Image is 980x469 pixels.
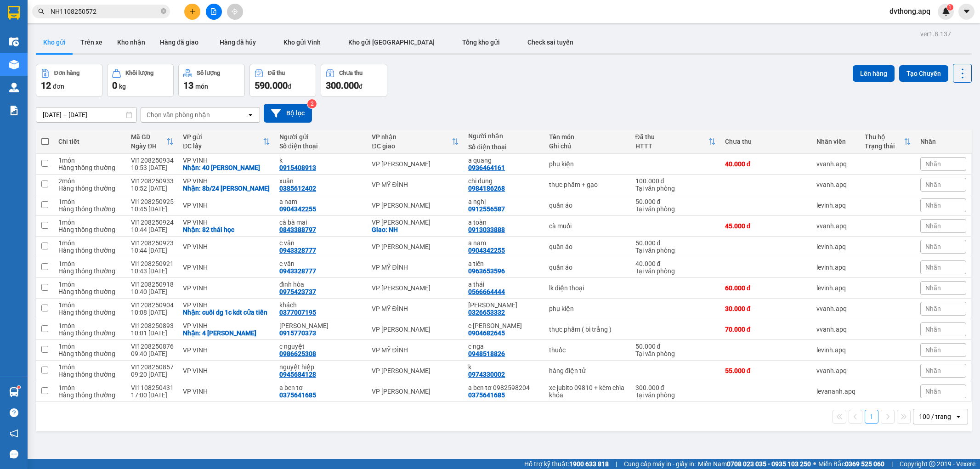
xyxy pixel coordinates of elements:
div: Nhận: cuối dg 1c kdt cửa tiền [183,309,270,316]
div: VP [PERSON_NAME] [372,326,459,333]
div: VI1208250921 [131,260,174,267]
div: 10:40 [DATE] [131,288,174,295]
div: VP VINH [183,301,270,309]
div: 0986625308 [279,350,316,357]
div: 0326653332 [468,309,505,316]
div: Hàng thông thường [58,309,122,316]
span: đ [359,83,363,90]
div: 09:20 [DATE] [131,371,174,378]
div: Hàng thông thường [58,288,122,295]
div: 0936464161 [468,164,505,171]
span: close-circle [161,7,166,16]
div: VP VINH [183,346,270,354]
img: warehouse-icon [9,83,19,92]
div: Ngày ĐH [131,142,166,150]
th: Toggle SortBy [367,130,464,154]
div: Người nhận [468,132,540,140]
div: 50.000 đ [635,239,716,247]
div: khánh huyền [468,301,540,309]
div: Chưa thu [339,70,363,76]
img: solution-icon [9,106,19,115]
div: thực phẩm + gạo [549,181,626,188]
div: Tên món [549,133,626,141]
div: nguyệt hiệp [279,363,363,371]
div: xuân [279,177,363,185]
th: Toggle SortBy [178,130,275,154]
span: Nhãn [925,346,941,354]
div: 1 món [58,198,122,205]
div: VP MỸ ĐÌNH [372,346,459,354]
div: 1 món [58,384,122,391]
div: VI1208250857 [131,363,174,371]
button: Số lượng13món [178,64,245,97]
div: Nhận: 40 lê hông phong [183,164,270,171]
span: Nhãn [925,160,941,168]
div: VI1208250933 [131,177,174,185]
span: Miền Bắc [818,459,884,469]
div: lk điện thoại [549,284,626,292]
div: Hàng thông thường [58,329,122,337]
div: VP VINH [183,219,270,226]
div: VP [PERSON_NAME] [372,284,459,292]
span: | [891,459,893,469]
strong: 0369 525 060 [845,460,884,468]
svg: open [955,413,962,420]
button: Chưa thu300.000đ [321,64,387,97]
div: 17:00 [DATE] [131,391,174,399]
img: warehouse-icon [9,37,19,46]
div: vvanh.apq [816,326,855,333]
span: notification [10,429,18,438]
div: thuốc [549,346,626,354]
div: 70.000 đ [725,326,807,333]
div: 0948518826 [468,350,505,357]
div: c nguyệt [279,343,363,350]
span: Nhãn [925,222,941,230]
button: Kho gửi [36,31,73,53]
div: k [279,157,363,164]
div: 0915770373 [279,329,316,337]
button: Đã thu590.000đ [249,64,316,97]
th: Toggle SortBy [126,130,178,154]
div: VP [PERSON_NAME] [372,160,459,168]
div: Hàng thông thường [58,350,122,357]
div: 50.000 đ [635,343,716,350]
div: a thái [468,281,540,288]
div: 10:53 [DATE] [131,164,174,171]
span: Nhãn [925,284,941,292]
button: Trên xe [73,31,110,53]
div: 1 món [58,219,122,226]
div: 10:08 [DATE] [131,309,174,316]
img: warehouse-icon [9,387,19,397]
button: Tạo Chuyến [899,65,948,82]
div: VP VINH [183,177,270,185]
div: chị dung [468,177,540,185]
div: Chọn văn phòng nhận [147,110,210,119]
div: a tiến [468,260,540,267]
span: message [10,450,18,458]
div: 0943328777 [279,267,316,275]
div: 100 / trang [919,412,951,421]
img: icon-new-feature [942,7,950,16]
div: Ghi chú [549,142,626,150]
div: Tại văn phòng [635,267,716,275]
span: close-circle [161,8,166,14]
div: 2 món [58,177,122,185]
div: vvanh.apq [816,160,855,168]
div: VP VINH [183,243,270,250]
div: VI1208250918 [131,281,174,288]
div: 0912556587 [468,205,505,213]
div: Tại văn phòng [635,185,716,192]
button: Lên hàng [853,65,895,82]
div: 0375641685 [468,391,505,399]
span: đ [288,83,291,90]
div: quần áo [549,243,626,250]
input: Tìm tên, số ĐT hoặc mã đơn [51,6,159,17]
th: Toggle SortBy [631,130,720,154]
div: Nhận: 82 thái học [183,226,270,233]
div: VP [PERSON_NAME] [372,243,459,250]
div: VP nhận [372,133,452,141]
div: Số điện thoại [468,143,540,151]
div: VI1108250431 [131,384,174,391]
div: 0375641685 [279,391,316,399]
div: 40.000 đ [635,260,716,267]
